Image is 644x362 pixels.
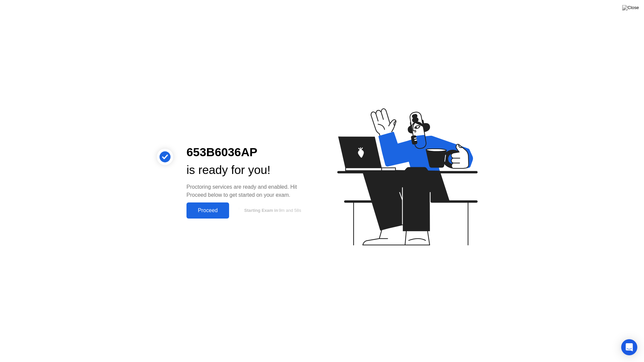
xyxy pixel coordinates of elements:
[186,143,311,161] div: 653B6036AP
[186,202,229,219] button: Proceed
[622,5,639,10] img: Close
[186,161,311,179] div: is ready for you!
[621,339,637,355] div: Open Intercom Messenger
[189,207,227,214] div: Proceed
[232,204,311,217] button: Starting Exam in9m and 58s
[186,183,311,199] div: Proctoring services are ready and enabled. Hit Proceed below to get started on your exam.
[279,208,301,213] span: 9m and 58s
